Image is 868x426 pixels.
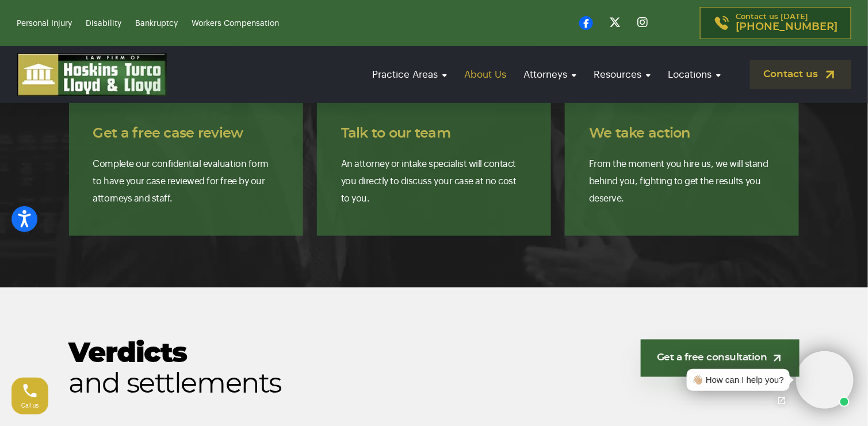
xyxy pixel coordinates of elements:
[641,340,799,377] a: Get a free consultation
[459,58,513,91] a: About Us
[518,58,583,91] a: Attorneys
[736,21,838,33] span: [PHONE_NUMBER]
[69,370,614,401] span: and settlements
[663,58,727,91] a: Locations
[736,13,838,33] p: Contact us [DATE]
[589,155,775,207] p: From the moment you hire us, we will stand behind you, fighting to get the results you deserve.
[136,20,178,28] a: Bankruptcy
[750,60,851,89] a: Contact us
[69,340,614,401] h2: Verdicts
[93,155,279,207] p: Complete our confidential evaluation form to have your case reviewed for free by our attorneys an...
[589,126,775,141] h4: We take action
[17,53,167,96] img: logo
[86,20,122,28] a: Disability
[367,58,453,91] a: Practice Areas
[192,20,280,28] a: Workers Compensation
[588,58,657,91] a: Resources
[21,402,39,409] span: Call us
[341,126,527,141] h4: Talk to our team
[700,7,851,39] a: Contact us [DATE][PHONE_NUMBER]
[17,20,72,28] a: Personal Injury
[693,374,784,387] div: 👋🏼 How can I help you?
[770,389,794,413] a: Open chat
[93,126,279,141] h4: Get a free case review
[341,155,527,207] p: An attorney or intake specialist will contact you directly to discuss your case at no cost to you.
